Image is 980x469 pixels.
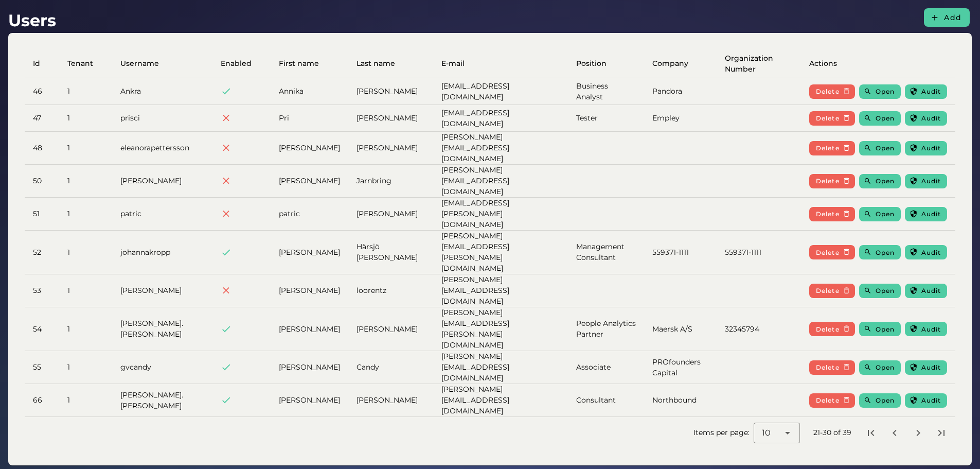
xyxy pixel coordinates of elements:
td: johannakropp [112,231,212,274]
td: [PERSON_NAME] [271,132,348,165]
td: Annika [271,78,348,105]
td: patric [112,198,212,231]
span: Delete [815,114,840,122]
button: Open [859,207,901,221]
td: 52 [25,231,59,274]
td: 559371-1111 [717,231,801,274]
td: 1 [59,274,112,307]
span: Position [576,58,607,69]
button: Audit [905,284,947,298]
button: Delete [809,393,855,408]
span: Id [33,58,40,69]
td: 46 [25,78,59,105]
span: Audit [921,287,941,294]
td: 1 [59,165,112,198]
button: Audit [905,84,947,99]
span: Audit [921,363,941,371]
button: Open [859,322,901,336]
td: Candy [348,351,433,384]
td: [PERSON_NAME][EMAIL_ADDRESS][DOMAIN_NAME] [433,384,568,416]
td: 1 [59,78,112,105]
button: Delete [809,174,855,188]
span: Tenant [67,58,93,69]
td: People Analytics Partner [568,307,644,351]
button: Delete [809,322,855,336]
td: eleanorapettersson [112,132,212,165]
span: Open [875,210,895,218]
button: Audit [905,393,947,408]
span: Items per page: [693,427,754,438]
td: [PERSON_NAME].[PERSON_NAME] [112,307,212,351]
button: Audit [905,360,947,375]
td: 50 [25,165,59,198]
button: Delete [809,360,855,375]
span: Company [652,58,688,69]
td: 32345794 [717,307,801,351]
span: Open [875,287,895,294]
span: Delete [815,363,840,371]
button: Previous page [885,424,904,442]
span: First name [279,58,319,69]
button: Add [924,8,970,27]
span: Delete [815,396,840,404]
button: Open [859,393,901,408]
span: Audit [921,396,941,404]
span: Delete [815,210,840,218]
span: Open [875,249,895,256]
td: Tester [568,105,644,132]
td: [EMAIL_ADDRESS][DOMAIN_NAME] [433,105,568,132]
button: Last page [932,424,951,442]
span: Audit [921,210,941,218]
td: [PERSON_NAME].[PERSON_NAME] [112,384,212,416]
button: Delete [809,84,855,99]
td: [PERSON_NAME][EMAIL_ADDRESS][DOMAIN_NAME] [433,351,568,384]
td: [PERSON_NAME] [348,105,433,132]
td: 53 [25,274,59,307]
span: Actions [809,58,837,69]
td: [PERSON_NAME][EMAIL_ADDRESS][PERSON_NAME][DOMAIN_NAME] [433,231,568,274]
span: Username [120,58,159,69]
td: [EMAIL_ADDRESS][PERSON_NAME][DOMAIN_NAME] [433,198,568,231]
td: 55 [25,351,59,384]
td: Business Analyst [568,78,644,105]
span: Audit [921,177,941,185]
h1: Users [8,8,56,33]
button: Audit [905,322,947,336]
button: Open [859,141,901,155]
span: E-mail [441,58,465,69]
button: Delete [809,111,855,126]
button: Audit [905,207,947,221]
button: First page [862,424,880,442]
button: Open [859,84,901,99]
td: Consultant [568,384,644,416]
span: Audit [921,88,941,95]
button: Open [859,174,901,188]
td: [PERSON_NAME] [348,78,433,105]
span: Add [943,13,961,22]
td: Ankra [112,78,212,105]
td: 1 [59,198,112,231]
span: Audit [921,249,941,256]
td: loorentz [348,274,433,307]
td: 559371-1111 [644,231,717,274]
button: Next page [909,424,928,442]
td: 1 [59,384,112,416]
button: Audit [905,174,947,188]
span: Open [875,363,895,371]
td: Härsjö [PERSON_NAME] [348,231,433,274]
td: [PERSON_NAME] [271,384,348,416]
span: Delete [815,249,840,256]
td: 47 [25,105,59,132]
td: [PERSON_NAME] [348,132,433,165]
button: Audit [905,245,947,259]
td: 1 [59,231,112,274]
button: Audit [905,141,947,155]
td: [PERSON_NAME] [348,384,433,416]
span: 10 [762,427,771,439]
td: gvcandy [112,351,212,384]
td: [PERSON_NAME] [271,274,348,307]
span: Delete [815,144,840,152]
td: 1 [59,351,112,384]
td: Management Consultant [568,231,644,274]
span: Organization Number [725,53,782,75]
